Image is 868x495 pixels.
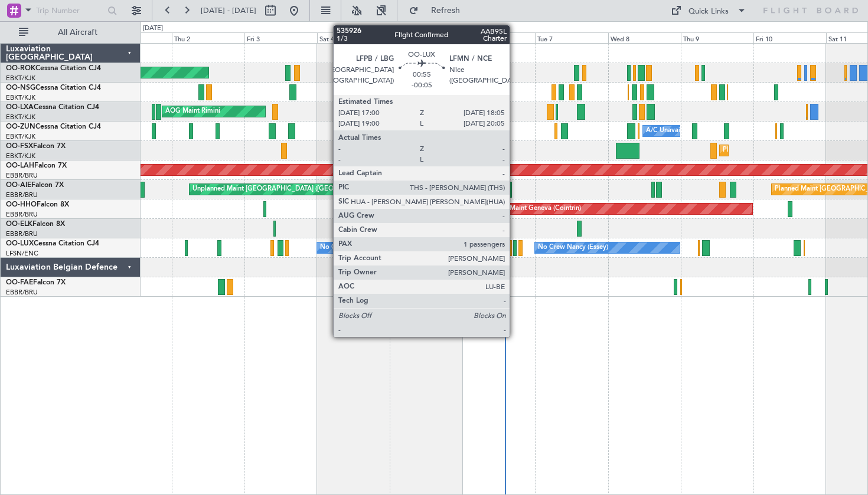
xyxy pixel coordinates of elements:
[484,200,581,218] div: Planned Maint Geneva (Cointrin)
[6,279,33,286] span: OO-FAE
[688,6,729,18] div: Quick Links
[36,2,104,19] input: Trip Number
[6,93,35,102] a: EBKT/KJK
[6,182,31,189] span: OO-AIE
[172,32,244,43] div: Thu 2
[462,32,535,43] div: Mon 6
[6,288,38,297] a: EBBR/BRU
[6,230,38,238] a: EBBR/BRU
[6,104,99,111] a: OO-LXACessna Citation CJ4
[6,74,35,83] a: EBKT/KJK
[6,84,35,91] span: OO-NSG
[201,5,256,16] span: [DATE] - [DATE]
[244,32,317,43] div: Fri 3
[6,152,35,160] a: EBKT/KJK
[490,103,627,120] div: Planned Maint Kortrijk-[GEOGRAPHIC_DATA]
[31,28,125,37] span: All Aircraft
[6,279,66,286] a: OO-FAEFalcon 7X
[143,24,163,34] div: [DATE]
[390,32,462,43] div: Sun 5
[6,104,34,111] span: OO-LXA
[6,65,101,72] a: OO-ROKCessna Citation CJ4
[6,84,101,91] a: OO-NSGCessna Citation CJ4
[6,249,38,258] a: LFSN/ENC
[6,221,65,228] a: OO-ELKFalcon 8X
[6,171,38,180] a: EBBR/BRU
[6,123,35,130] span: OO-ZUN
[6,240,34,247] span: OO-LUX
[6,65,35,72] span: OO-ROK
[317,32,390,43] div: Sat 4
[6,221,32,228] span: OO-ELK
[6,182,64,189] a: OO-AIEFalcon 7X
[403,1,474,20] button: Refresh
[608,32,681,43] div: Wed 8
[6,143,66,150] a: OO-FSXFalcon 7X
[6,162,67,169] a: OO-LAHFalcon 7X
[6,113,35,122] a: EBKT/KJK
[723,142,860,159] div: Planned Maint Kortrijk-[GEOGRAPHIC_DATA]
[6,143,33,150] span: OO-FSX
[6,162,34,169] span: OO-LAH
[6,132,35,141] a: EBKT/KJK
[6,240,99,247] a: OO-LUXCessna Citation CJ4
[6,210,38,219] a: EBBR/BRU
[192,181,387,198] div: Unplanned Maint [GEOGRAPHIC_DATA] ([GEOGRAPHIC_DATA])
[421,6,471,15] span: Refresh
[753,32,826,43] div: Fri 10
[6,201,69,208] a: OO-HHOFalcon 8X
[646,122,834,140] div: A/C Unavailable [GEOGRAPHIC_DATA]-[GEOGRAPHIC_DATA]
[6,123,101,130] a: OO-ZUNCessna Citation CJ4
[13,23,128,42] button: All Aircraft
[665,1,752,20] button: Quick Links
[165,103,220,120] div: AOG Maint Rimini
[6,201,37,208] span: OO-HHO
[535,32,608,43] div: Tue 7
[6,191,38,199] a: EBBR/BRU
[538,239,608,257] div: No Crew Nancy (Essey)
[681,32,753,43] div: Thu 9
[320,239,390,257] div: No Crew Nancy (Essey)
